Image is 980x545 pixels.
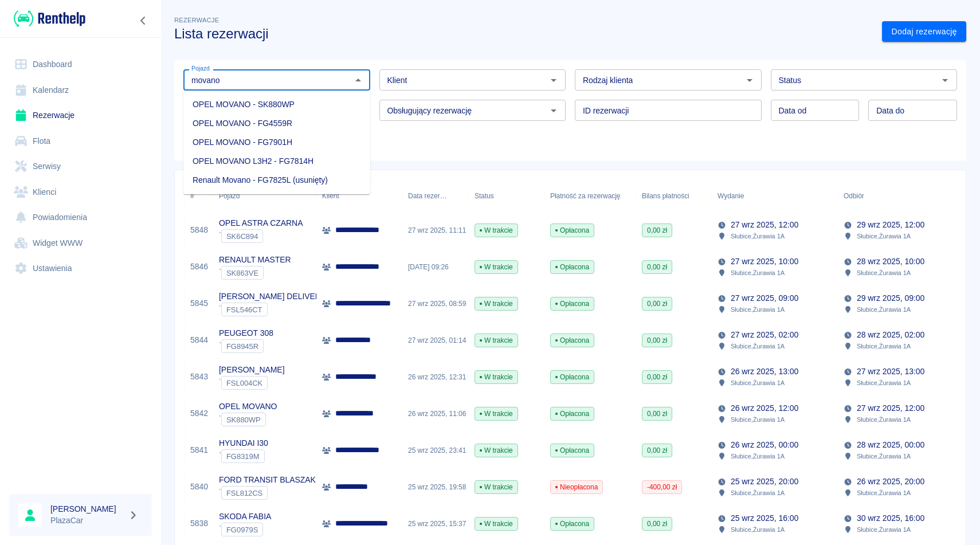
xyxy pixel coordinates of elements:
a: 5838 [190,517,208,530]
p: Słubice , Żurawia 1A [731,304,785,315]
span: Opłacona [551,519,594,529]
p: [PERSON_NAME] [219,364,285,376]
div: [DATE] 09:26 [402,249,469,285]
span: 0,00 zł [642,409,672,419]
p: 27 wrz 2025, 02:00 [731,329,798,341]
p: PEUGEOT 308 [219,327,273,339]
div: Data rezerwacji [402,180,469,212]
p: Słubice , Żurawia 1A [857,414,911,425]
span: Opłacona [551,225,594,236]
div: 25 wrz 2025, 23:41 [402,432,469,469]
div: # [190,180,194,212]
h3: Lista rezerwacji [174,26,873,42]
p: [PERSON_NAME] DELIVER 9 [219,291,327,303]
span: 0,00 zł [642,299,672,309]
div: ` [219,266,291,280]
span: SK880WP [222,415,265,424]
p: Słubice , Żurawia 1A [857,524,911,535]
a: Serwisy [9,154,152,179]
span: 0,00 zł [642,335,672,346]
li: OPEL MOVANO - SK880WP [183,95,370,114]
span: FG0979S [222,526,262,534]
span: W trakcie [475,335,518,346]
a: Klienci [9,179,152,205]
div: 27 wrz 2025, 08:59 [402,285,469,322]
img: Renthelp logo [14,9,85,28]
span: 0,00 zł [642,372,672,382]
span: Rezerwacje [174,17,219,23]
p: Słubice , Żurawia 1A [731,268,785,278]
p: 26 wrz 2025, 13:00 [731,366,798,378]
p: 25 wrz 2025, 16:00 [731,512,798,524]
p: Słubice , Żurawia 1A [857,451,911,461]
div: Wydanie [718,180,744,212]
span: FSL812CS [222,489,267,497]
p: 26 wrz 2025, 00:00 [731,439,798,451]
span: Opłacona [551,372,594,382]
span: Opłacona [551,335,594,346]
p: 27 wrz 2025, 12:00 [731,219,798,231]
div: Bilans płatności [642,180,689,212]
span: W trakcie [475,445,518,456]
span: Nieopłacona [551,482,602,492]
p: HYUNDAI I30 [219,437,268,449]
input: DD.MM.YYYY [771,100,860,121]
a: 5844 [190,334,208,346]
a: Kalendarz [9,77,152,103]
p: 30 wrz 2025, 16:00 [857,512,924,524]
div: Płatność za rezerwację [544,180,636,212]
div: ` [219,413,277,426]
p: 27 wrz 2025, 12:00 [857,402,924,414]
p: Słubice , Żurawia 1A [731,378,785,388]
a: Rezerwacje [9,103,152,128]
span: W trakcie [475,372,518,382]
span: W trakcie [475,409,518,419]
button: Otwórz [546,72,562,88]
p: RENAULT MASTER [219,254,291,266]
span: 0,00 zł [642,519,672,529]
div: Płatność za rezerwację [550,180,621,212]
h6: [PERSON_NAME] [50,503,124,515]
p: Słubice , Żurawia 1A [731,414,785,425]
li: Renault Movano - FG7825L (usunięty) [183,171,370,190]
div: ` [219,523,271,536]
p: Słubice , Żurawia 1A [857,341,911,351]
span: W trakcie [475,262,518,272]
a: Widget WWW [9,230,152,256]
p: Słubice , Żurawia 1A [857,304,911,315]
span: W trakcie [475,225,518,236]
div: Pojazd [213,180,316,212]
p: Słubice , Żurawia 1A [731,524,785,535]
button: Zamknij [350,72,366,88]
p: 27 wrz 2025, 13:00 [857,366,924,378]
p: OPEL ASTRA CZARNA [219,217,303,229]
div: Data rezerwacji [408,180,447,212]
li: OPEL MOVANO - FG4559R [183,114,370,133]
div: Status [475,180,494,212]
div: 25 wrz 2025, 19:58 [402,469,469,505]
a: 5846 [190,261,208,273]
p: 27 wrz 2025, 09:00 [731,292,798,304]
a: Powiadomienia [9,205,152,230]
div: 27 wrz 2025, 01:14 [402,322,469,359]
p: 29 wrz 2025, 12:00 [857,219,924,231]
a: 5840 [190,481,208,493]
p: Słubice , Żurawia 1A [731,488,785,498]
p: PlazaCar [50,515,124,527]
li: OPEL MOVANO L3H2 - FG7814H [183,152,370,171]
span: SK6C894 [222,232,262,241]
p: SKODA FABIA [219,511,271,523]
span: FG8945R [222,342,263,351]
p: OPEL MOVANO [219,401,277,413]
p: Słubice , Żurawia 1A [857,231,911,241]
a: 5845 [190,297,208,309]
input: DD.MM.YYYY [868,100,957,121]
span: W trakcie [475,519,518,529]
p: 28 wrz 2025, 10:00 [857,256,924,268]
span: FG8319M [222,452,264,461]
div: ` [219,339,273,353]
span: FSL004CK [222,379,267,387]
div: Bilans płatności [636,180,712,212]
span: 0,00 zł [642,225,672,236]
p: Słubice , Żurawia 1A [731,341,785,351]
